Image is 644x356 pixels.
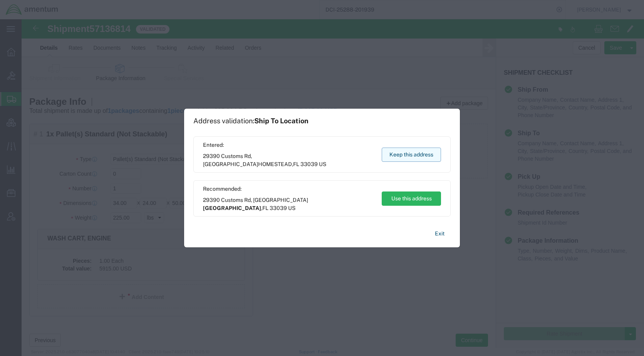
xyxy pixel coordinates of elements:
[254,117,309,125] span: Ship To Location
[382,191,441,206] button: Use this address
[270,205,287,211] span: 33039
[203,141,374,149] span: Entered:
[203,152,374,168] span: 29390 Customs Rd, [GEOGRAPHIC_DATA] ,
[382,148,441,162] button: Keep this address
[293,161,299,167] span: FL
[193,117,309,125] h1: Address validation:
[203,196,374,212] span: 29390 Customs Rd, [GEOGRAPHIC_DATA] ,
[300,161,318,167] span: 33039
[203,205,261,211] span: [GEOGRAPHIC_DATA]
[203,185,374,193] span: Recommended:
[258,161,292,167] span: HOMESTEAD
[262,205,268,211] span: FL
[429,227,451,240] button: Exit
[288,205,295,211] span: US
[319,161,326,167] span: US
